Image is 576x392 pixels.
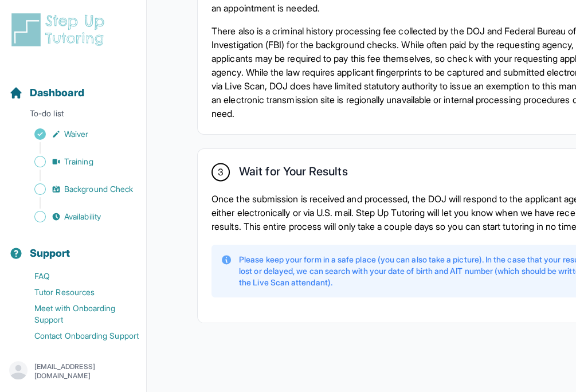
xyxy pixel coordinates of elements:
a: Tutor Resources [9,284,146,300]
a: FAQ [9,268,146,284]
span: 3 [218,165,224,179]
span: Support [30,245,70,261]
p: To-do list [5,108,142,124]
h2: Wait for Your Results [239,164,347,183]
a: Waiver [9,126,146,142]
button: [EMAIL_ADDRESS][DOMAIN_NAME] [9,361,137,382]
img: logo [9,11,111,48]
button: Dashboard [5,66,142,105]
button: Support [5,227,142,266]
a: Dashboard [9,85,84,101]
a: Contact Onboarding Support [9,328,146,344]
span: Dashboard [30,85,84,101]
a: Background Check [9,181,146,197]
p: [EMAIL_ADDRESS][DOMAIN_NAME] [34,362,137,381]
a: Meet with Onboarding Support [9,300,146,328]
span: Training [64,156,93,167]
span: Availability [64,211,101,222]
span: Waiver [64,128,88,140]
span: Background Check [64,183,133,195]
a: Availability [9,209,146,225]
a: Training [9,154,146,170]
